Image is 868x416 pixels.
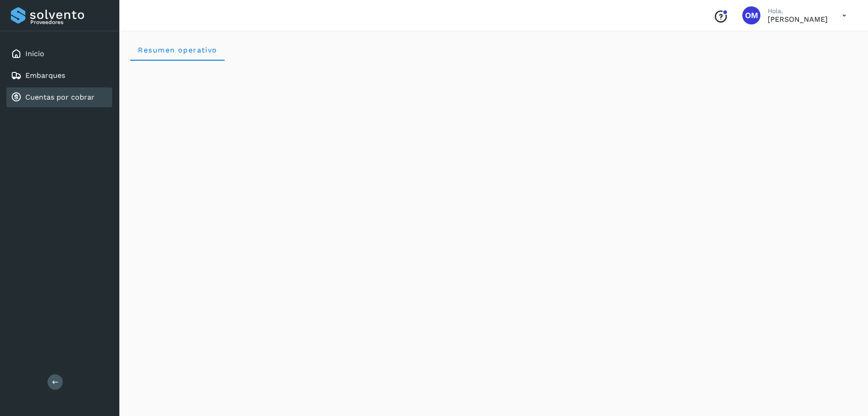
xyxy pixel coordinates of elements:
p: Proveedores [30,19,108,25]
div: Embarques [6,66,112,86]
p: OZIEL MATA MURO [768,15,828,24]
a: Embarques [25,71,65,80]
p: Hola, [768,7,828,15]
a: Cuentas por cobrar [25,93,94,101]
div: Inicio [6,44,112,64]
a: Inicio [25,49,44,58]
span: Resumen operativo [137,46,217,54]
div: Cuentas por cobrar [6,87,112,107]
